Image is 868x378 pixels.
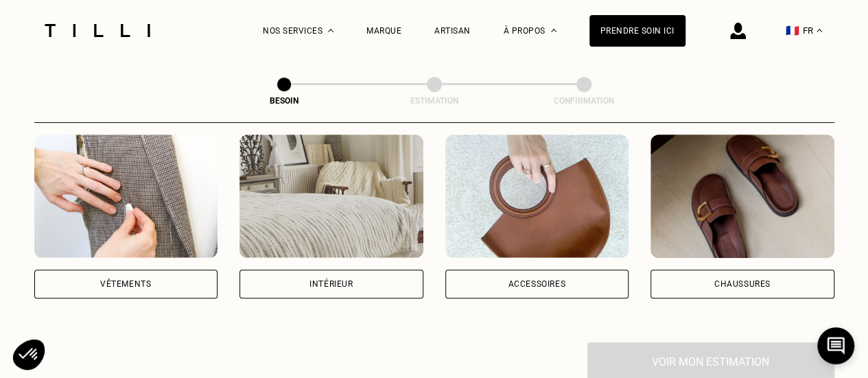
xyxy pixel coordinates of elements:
[434,26,471,36] a: Artisan
[650,134,834,258] img: Chaussures
[309,280,353,288] div: Intérieur
[34,134,218,258] img: Vêtements
[445,134,629,258] img: Accessoires
[328,29,333,32] img: Menu déroulant
[730,23,746,39] img: icône connexion
[786,24,799,37] span: 🇫🇷
[515,96,653,106] div: Confirmation
[100,280,151,288] div: Vêtements
[551,29,556,32] img: Menu déroulant à propos
[215,96,353,106] div: Besoin
[589,15,685,47] a: Prendre soin ici
[40,24,155,37] img: Logo du service de couturière Tilli
[817,29,822,32] img: menu déroulant
[508,280,565,288] div: Accessoires
[714,280,771,288] div: Chaussures
[366,96,503,106] div: Estimation
[366,26,401,36] a: Marque
[239,134,423,258] img: Intérieur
